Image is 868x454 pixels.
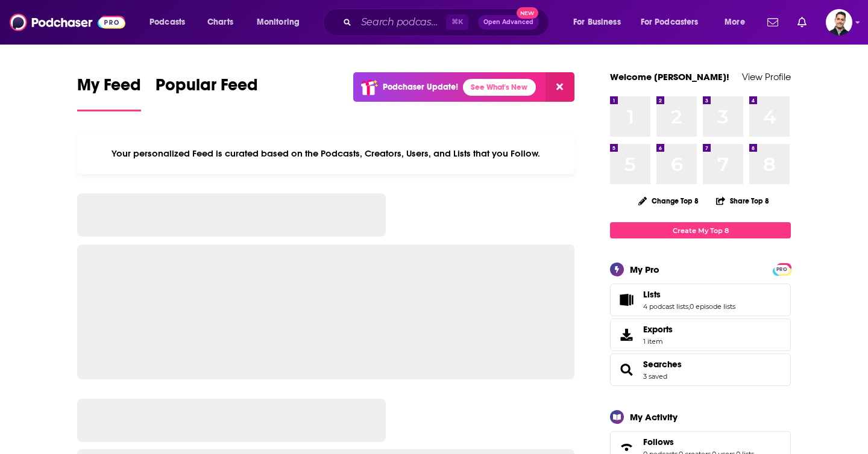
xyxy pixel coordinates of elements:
[715,189,770,213] button: Share Top 8
[517,7,538,19] span: New
[10,11,125,34] img: Podchaser - Follow, Share and Rate Podcasts
[643,289,661,300] span: Lists
[156,75,258,111] a: Popular Feed
[775,265,789,274] span: PRO
[446,14,468,30] span: ⌘ K
[356,13,446,32] input: Search podcasts, credits, & more...
[742,71,791,82] a: View Profile
[156,75,258,102] span: Popular Feed
[643,302,688,311] a: 4 podcast lists
[690,302,735,311] a: 0 episode lists
[643,337,673,346] span: 1 item
[614,326,638,343] span: Exports
[775,264,789,273] a: PRO
[641,14,699,31] span: For Podcasters
[614,361,638,378] a: Searches
[483,19,533,25] span: Open Advanced
[826,9,852,36] span: Logged in as RedsterJoe
[630,264,659,275] div: My Pro
[688,302,690,311] span: ,
[610,284,791,316] span: Lists
[725,14,745,31] span: More
[716,13,760,32] button: open menu
[631,193,706,208] button: Change Top 8
[633,13,716,32] button: open menu
[630,411,678,423] div: My Activity
[207,14,233,31] span: Charts
[826,9,852,36] img: User Profile
[793,12,811,33] a: Show notifications dropdown
[610,353,791,386] span: Searches
[643,437,674,447] span: Follows
[200,13,241,32] a: Charts
[257,14,300,31] span: Monitoring
[478,15,539,30] button: Open AdvancedNew
[335,8,561,36] div: Search podcasts, credits, & more...
[610,319,791,351] a: Exports
[610,71,729,82] a: Welcome [PERSON_NAME]!
[826,9,852,36] button: Show profile menu
[763,12,783,33] a: Show notifications dropdown
[149,14,185,31] span: Podcasts
[463,79,536,96] a: See What's New
[141,13,201,32] button: open menu
[77,75,141,102] span: My Feed
[565,13,636,32] button: open menu
[248,13,315,32] button: open menu
[383,82,458,92] p: Podchaser Update!
[573,14,621,31] span: For Business
[643,324,673,335] span: Exports
[643,289,735,300] a: Lists
[643,359,682,370] a: Searches
[77,75,141,111] a: My Feed
[610,222,791,238] a: Create My Top 8
[77,133,574,174] div: Your personalized Feed is curated based on the Podcasts, Creators, Users, and Lists that you Follow.
[643,437,754,447] a: Follows
[643,372,667,381] a: 3 saved
[614,291,638,308] a: Lists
